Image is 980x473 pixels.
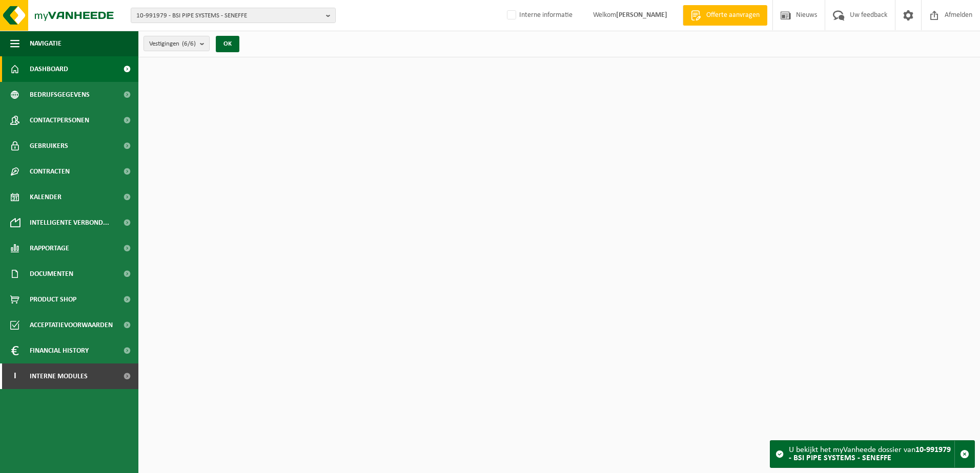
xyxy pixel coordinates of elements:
[30,133,68,159] span: Gebruikers
[149,36,196,52] span: Vestigingen
[30,235,69,261] span: Rapportage
[30,184,62,210] span: Kalender
[30,210,109,235] span: Intelligente verbond...
[30,56,68,82] span: Dashboard
[131,8,336,23] button: 10-991979 - BSI PIPE SYSTEMS - SENEFFE
[136,8,322,24] span: 10-991979 - BSI PIPE SYSTEMS - SENEFFE
[30,31,62,56] span: Navigatie
[30,338,89,363] span: Financial History
[216,36,239,52] button: OK
[30,107,89,133] span: Contactpersonen
[10,363,19,389] span: I
[30,82,90,107] span: Bedrijfsgegevens
[30,261,73,287] span: Documenten
[505,8,573,23] label: Interne informatie
[789,446,951,462] strong: 10-991979 - BSI PIPE SYSTEMS - SENEFFE
[144,36,210,51] button: Vestigingen(6/6)
[789,441,954,467] div: U bekijkt het myVanheede dossier van
[182,40,196,47] count: (6/6)
[30,363,88,389] span: Interne modules
[704,10,762,20] span: Offerte aanvragen
[30,312,113,338] span: Acceptatievoorwaarden
[30,287,76,312] span: Product Shop
[683,5,767,26] a: Offerte aanvragen
[30,159,70,184] span: Contracten
[616,11,667,19] strong: [PERSON_NAME]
